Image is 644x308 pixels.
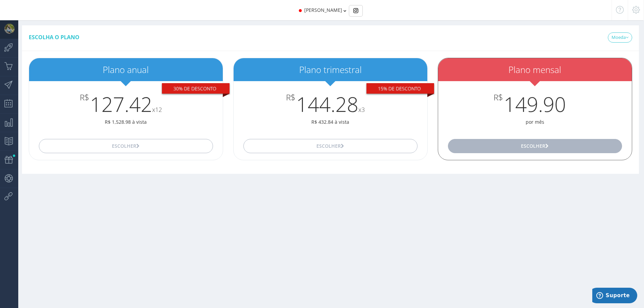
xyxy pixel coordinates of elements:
[358,105,365,114] small: x3
[80,93,89,102] span: R$
[234,65,427,75] h2: Plano trimestral
[152,105,162,114] small: x12
[29,93,223,115] h3: 127.42
[366,83,434,94] div: 15% De desconto
[353,8,358,13] img: Instagram_simple_icon.svg
[234,93,427,115] h3: 144.28
[4,24,15,34] img: User Image
[494,93,503,102] span: R$
[438,119,632,125] p: por mês
[29,65,223,75] h2: Plano anual
[608,32,632,43] a: Moeda
[29,33,79,41] span: Escolha o plano
[29,119,223,125] p: R$ 1,528.98 à vista
[162,83,230,94] div: 30% De desconto
[592,288,637,305] iframe: Abre um widget para que você possa encontrar mais informações
[286,93,295,102] span: R$
[243,139,418,153] button: Escolher
[438,93,632,115] h3: 149.90
[304,7,342,13] span: [PERSON_NAME]
[39,139,213,153] button: Escolher
[234,119,427,125] p: R$ 432.84 à vista
[438,65,632,75] h2: Plano mensal
[448,139,622,153] button: Escolher
[349,5,363,17] div: Basic example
